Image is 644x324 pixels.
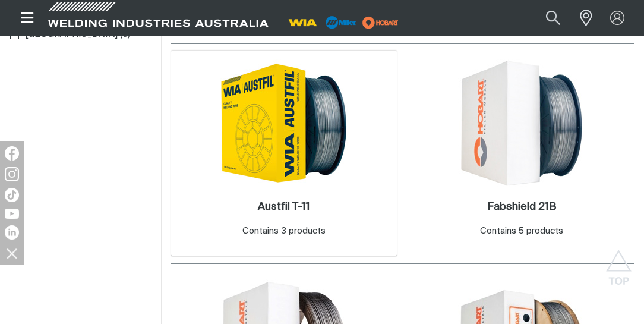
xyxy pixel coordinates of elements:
[5,225,19,240] img: LinkedIn
[458,59,585,187] img: Fabshield 21B
[220,59,348,187] img: Austfil T-11
[258,200,310,214] a: Austfil T-11
[605,250,632,276] button: Scroll to top
[5,209,19,219] img: YouTube
[5,167,19,181] img: Instagram
[5,188,19,202] img: TikTok
[2,243,22,263] img: hide socials
[258,202,310,212] h2: Austfil T-11
[242,225,326,238] div: Contains 3 products
[487,200,556,214] a: Fabshield 21B
[518,5,573,32] input: Product name or item number...
[480,225,563,238] div: Contains 5 products
[5,146,19,161] img: Facebook
[359,14,402,32] img: miller
[487,202,556,212] h2: Fabshield 21B
[359,18,402,27] a: miller
[533,5,573,32] button: Search products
